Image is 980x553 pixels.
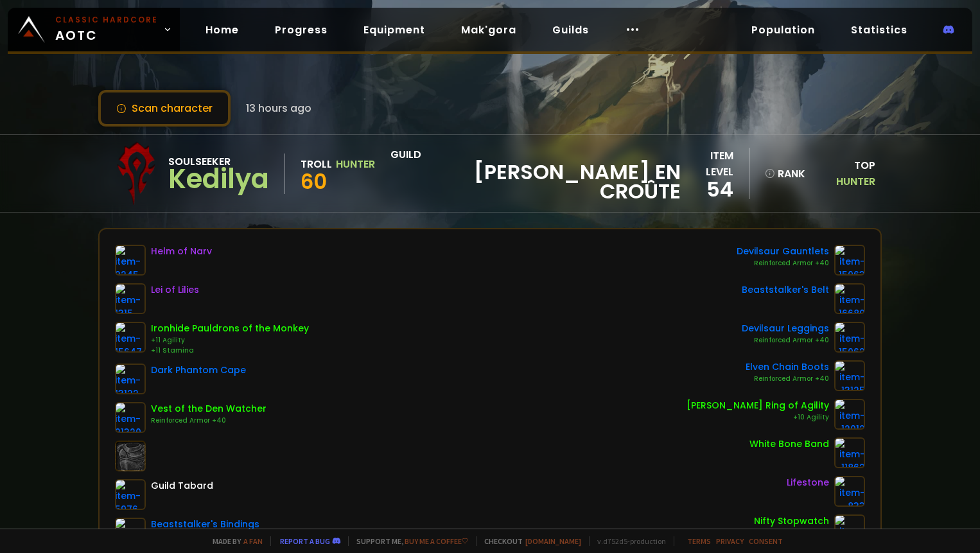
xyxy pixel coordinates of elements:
div: Troll [301,156,332,172]
a: Population [741,17,825,43]
span: Hunter [836,174,875,189]
span: Support me, [348,536,468,546]
small: Classic Hardcore [55,14,158,26]
a: Privacy [716,536,744,546]
span: [PERSON_NAME] en croûte [390,162,681,201]
a: [DOMAIN_NAME] [525,536,581,546]
img: item-2245 [115,245,146,276]
div: Ironhide Pauldrons of the Monkey [151,322,309,335]
a: Statistics [841,17,918,43]
div: Vest of the Den Watcher [151,402,267,416]
div: rank [765,166,805,182]
div: Top [813,157,875,189]
a: Classic HardcoreAOTC [8,8,180,51]
div: Dark Phantom Cape [151,364,246,377]
div: Guild Tabard [151,479,213,493]
span: v. d752d5 - production [589,536,666,546]
span: 13 hours ago [246,100,311,116]
div: item level [681,148,733,180]
div: +11 Stamina [151,346,309,356]
div: Reinforced Armor +40 [151,416,267,426]
img: item-15062 [834,322,865,353]
div: [PERSON_NAME] Ring of Agility [687,399,829,412]
span: AOTC [55,14,158,45]
span: 60 [301,167,327,196]
div: guild [390,146,681,201]
img: item-833 [834,476,865,507]
a: a fan [243,536,263,546]
div: Reinforced Armor +40 [742,335,829,346]
a: Home [195,17,249,43]
div: Kedilya [168,170,269,189]
a: Buy me a coffee [405,536,468,546]
a: Guilds [542,17,599,43]
img: item-1315 [115,283,146,314]
button: Scan character [98,90,231,127]
div: Beaststalker's Belt [742,283,829,297]
div: Lifestone [787,476,829,489]
img: item-5976 [115,479,146,510]
div: Nifty Stopwatch [754,514,829,528]
div: Hunter [336,156,375,172]
a: Report a bug [280,536,330,546]
img: item-16680 [834,283,865,314]
a: Equipment [353,17,435,43]
img: item-15063 [834,245,865,276]
span: Checkout [476,536,581,546]
img: item-13122 [115,364,146,394]
img: item-11862 [834,437,865,468]
a: Mak'gora [451,17,527,43]
img: item-21320 [115,402,146,433]
div: Beaststalker's Bindings [151,518,259,531]
img: item-12012 [834,399,865,430]
a: Terms [687,536,711,546]
div: White Bone Band [749,437,829,451]
a: Progress [265,17,338,43]
div: Devilsaur Leggings [742,322,829,335]
div: Helm of Narv [151,245,212,258]
div: Soulseeker [168,154,269,170]
a: Consent [749,536,783,546]
div: +11 Agility [151,335,309,346]
div: +10 Agility [687,412,829,423]
span: Made by [205,536,263,546]
div: Reinforced Armor +40 [737,258,829,268]
div: Elven Chain Boots [746,360,829,374]
div: 54 [681,180,733,199]
div: Lei of Lilies [151,283,199,297]
img: item-13125 [834,360,865,391]
img: item-15647 [115,322,146,353]
div: Devilsaur Gauntlets [737,245,829,258]
div: Reinforced Armor +40 [746,374,829,384]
